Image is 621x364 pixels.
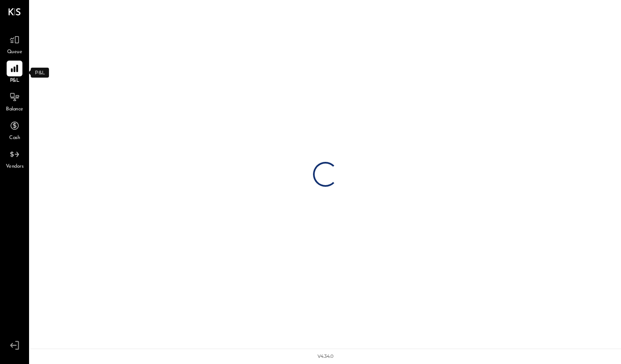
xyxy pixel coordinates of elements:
[0,32,29,56] a: Queue
[31,68,49,78] div: P&L
[9,134,20,142] span: Cash
[0,61,29,85] a: P&L
[7,49,22,56] span: Queue
[318,353,333,360] div: v 4.34.0
[6,106,23,113] span: Balance
[10,77,20,85] span: P&L
[0,118,29,142] a: Cash
[0,89,29,113] a: Balance
[6,163,24,171] span: Vendors
[0,147,29,171] a: Vendors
